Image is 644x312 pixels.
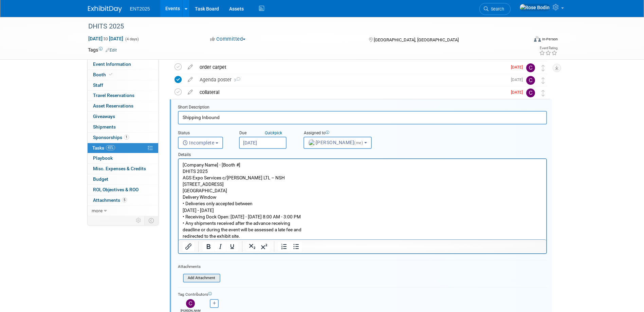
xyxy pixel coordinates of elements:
a: Tasks45% [88,143,158,153]
i: Move task [541,77,545,84]
a: Travel Reservations [88,91,158,101]
a: edit [184,64,196,70]
span: Travel Reservations [93,93,134,98]
div: Short Description [178,104,547,111]
a: Shipments [88,122,158,132]
button: Subscript [246,242,258,251]
div: Attachments [178,264,220,270]
button: Bullet list [290,242,302,251]
span: (4 days) [125,37,139,41]
a: Misc. Expenses & Credits [88,164,158,174]
span: Playbook [93,155,113,161]
span: Sponsorships [93,135,129,140]
a: Booth [88,70,158,80]
a: Giveaways [88,112,158,122]
a: edit [184,89,196,95]
img: Colleen Mueller [526,63,535,72]
span: 1 [124,135,129,140]
span: [PERSON_NAME] [308,140,364,145]
span: 3 [232,78,240,82]
span: [DATE] [511,90,526,95]
span: 45% [106,145,115,150]
td: Tags [88,46,117,53]
button: Insert/edit link [183,242,194,251]
a: Edit [106,48,117,53]
button: Numbered list [278,242,290,251]
div: Agenda poster [196,74,507,85]
img: Format-Inperson.png [534,36,541,42]
a: Staff [88,80,158,91]
span: [DATE] [DATE] [88,36,124,42]
span: Booth [93,72,114,77]
td: Personalize Event Tab Strip [133,216,145,225]
input: Due Date [239,137,287,149]
input: Name of task or a short description [178,111,547,124]
button: [PERSON_NAME](me) [303,137,372,149]
img: ExhibitDay [88,6,122,13]
a: edit [184,77,196,83]
span: Tasks [92,145,115,151]
a: Asset Reservations [88,101,158,111]
div: Assigned to [303,130,388,137]
span: Event Information [93,61,131,67]
img: Colleen Mueller [526,89,535,97]
a: more [88,206,158,216]
a: Budget [88,174,158,184]
img: Colleen Mueller [186,299,195,308]
span: Shipments [93,124,116,130]
button: Underline [226,242,238,251]
div: In-Person [542,37,558,42]
a: Quickpick [263,130,283,136]
div: Status [178,130,229,137]
div: Tag Contributors [178,290,547,297]
a: Event Information [88,59,158,70]
button: Italic [215,242,226,251]
iframe: Rich Text Area [179,159,546,239]
span: more [92,208,103,213]
span: Search [489,6,504,12]
a: Attachments5 [88,195,158,206]
span: (me) [354,140,363,145]
i: Move task [541,90,545,96]
span: Misc. Expenses & Credits [93,166,146,171]
span: Staff [93,82,103,88]
div: order carpet [196,61,507,73]
button: Bold [203,242,214,251]
button: Committed [208,36,248,43]
button: Incomplete [178,137,223,149]
span: ROI, Objectives & ROO [93,187,139,192]
span: [GEOGRAPHIC_DATA], [GEOGRAPHIC_DATA] [374,37,459,42]
span: Giveaways [93,114,115,119]
a: Search [479,3,511,15]
span: Attachments [93,197,127,203]
span: Incomplete [183,140,215,145]
img: Colleen Mueller [526,76,535,85]
img: Rose Bodin [519,4,550,11]
span: ENT2025 [130,6,150,12]
div: Event Rating [539,46,557,50]
div: Event Format [488,35,558,45]
span: [DATE] [511,77,526,82]
div: collateral [196,86,507,98]
span: [DATE] [511,65,526,70]
i: Quick [265,131,275,135]
div: Due [239,130,293,137]
span: to [103,36,109,41]
a: ROI, Objectives & ROO [88,185,158,195]
a: Playbook [88,153,158,163]
td: Toggle Event Tabs [144,216,158,225]
div: Details [178,149,547,158]
i: Move task [541,65,545,71]
span: Asset Reservations [93,103,133,109]
span: Budget [93,176,108,182]
span: 5 [122,197,127,202]
i: Booth reservation complete [109,73,112,76]
a: Sponsorships1 [88,133,158,143]
button: Superscript [258,242,270,251]
div: DHITS 2025 [86,20,518,33]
